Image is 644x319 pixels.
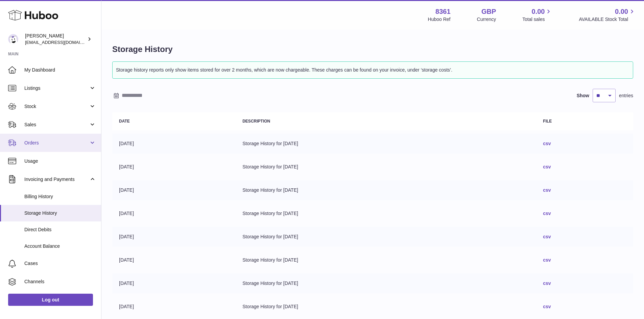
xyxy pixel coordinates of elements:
[236,157,536,177] td: Storage History for [DATE]
[112,44,633,55] h1: Storage History
[24,67,96,73] span: My Dashboard
[543,164,551,169] a: csv
[236,204,536,223] td: Storage History for [DATE]
[24,260,96,267] span: Cases
[543,281,551,286] a: csv
[112,297,236,317] td: [DATE]
[112,157,236,177] td: [DATE]
[428,16,451,23] div: Huboo Ref
[119,119,130,124] strong: Date
[236,227,536,247] td: Storage History for [DATE]
[543,187,551,193] a: csv
[543,119,552,124] strong: File
[242,119,270,124] strong: Description
[543,234,551,239] a: csv
[24,210,96,216] span: Storage History
[543,257,551,263] a: csv
[8,34,18,44] img: internalAdmin-8361@internal.huboo.com
[543,141,551,146] a: csv
[236,273,536,293] td: Storage History for [DATE]
[25,33,86,46] div: [PERSON_NAME]
[112,250,236,270] td: [DATE]
[25,39,99,45] span: [EMAIL_ADDRESS][DOMAIN_NAME]
[236,134,536,154] td: Storage History for [DATE]
[615,7,628,16] span: 0.00
[532,7,545,16] span: 0.00
[24,122,89,128] span: Sales
[543,304,551,309] a: csv
[24,227,96,233] span: Direct Debits
[24,85,89,91] span: Listings
[577,92,589,99] label: Show
[112,273,236,293] td: [DATE]
[522,16,552,23] span: Total sales
[24,243,96,249] span: Account Balance
[24,278,96,285] span: Channels
[24,103,89,110] span: Stock
[522,7,552,23] a: 0.00 Total sales
[112,204,236,223] td: [DATE]
[24,193,96,200] span: Billing History
[481,7,496,16] strong: GBP
[236,250,536,270] td: Storage History for [DATE]
[112,180,236,200] td: [DATE]
[112,134,236,154] td: [DATE]
[579,16,636,23] span: AVAILABLE Stock Total
[8,294,93,306] a: Log out
[543,211,551,216] a: csv
[435,7,451,16] strong: 8361
[236,297,536,317] td: Storage History for [DATE]
[24,140,89,146] span: Orders
[24,176,89,183] span: Invoicing and Payments
[116,65,629,75] p: Storage history reports only show items stored for over 2 months, which are now chargeable. These...
[619,92,633,99] span: entries
[112,227,236,247] td: [DATE]
[236,180,536,200] td: Storage History for [DATE]
[24,158,96,164] span: Usage
[477,16,496,23] div: Currency
[579,7,636,23] a: 0.00 AVAILABLE Stock Total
